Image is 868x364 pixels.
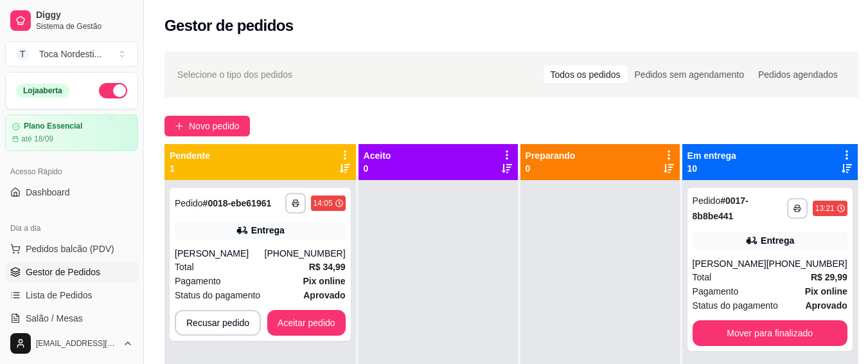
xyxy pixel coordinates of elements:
[26,242,114,255] span: Pedidos balcão (PDV)
[811,272,847,282] strong: R$ 29,99
[26,186,70,199] span: Dashboard
[265,247,346,260] div: [PHONE_NUMBER]
[5,285,138,305] a: Lista de Pedidos
[16,48,29,60] span: T
[36,21,133,32] span: Sistema de Gestão
[805,286,847,296] strong: Pix online
[693,320,847,346] button: Mover para finalizado
[164,15,294,36] h2: Gestor de pedidos
[36,338,118,349] span: [EMAIL_ADDRESS][DOMAIN_NAME]
[526,149,576,162] p: Preparando
[751,66,845,84] div: Pedidos agendados
[5,182,138,203] a: Dashboard
[5,218,138,239] div: Dia a dia
[39,48,102,60] div: Toca Nordesti ...
[26,289,93,302] span: Lista de Pedidos
[175,260,194,274] span: Total
[175,310,261,336] button: Recusar pedido
[761,234,794,247] div: Entrega
[303,290,345,300] strong: aprovado
[170,149,210,162] p: Pendente
[687,162,736,175] p: 10
[26,266,100,278] span: Gestor de Pedidos
[24,122,82,131] article: Plano Essencial
[5,308,138,329] a: Salão / Mesas
[544,66,628,84] div: Todos os pedidos
[364,162,391,175] p: 0
[189,119,240,133] span: Novo pedido
[766,257,847,270] div: [PHONE_NUMBER]
[5,114,138,151] a: Plano Essencialaté 18/09
[175,288,260,302] span: Status do pagamento
[5,5,138,36] a: DiggySistema de Gestão
[16,84,69,98] div: Loja aberta
[175,274,221,288] span: Pagamento
[815,203,835,214] div: 13:21
[364,149,391,162] p: Aceito
[36,10,133,21] span: Diggy
[5,239,138,259] button: Pedidos balcão (PDV)
[5,161,138,182] div: Acesso Rápido
[628,66,751,84] div: Pedidos sem agendamento
[5,41,138,67] button: Select a team
[175,247,265,260] div: [PERSON_NAME]
[26,312,83,325] span: Salão / Mesas
[175,122,184,131] span: plus
[693,298,778,313] span: Status do pagamento
[309,262,346,272] strong: R$ 34,99
[693,196,748,221] strong: # 0017-8b8be441
[693,284,739,298] span: Pagamento
[303,276,345,286] strong: Pix online
[164,116,250,136] button: Novo pedido
[526,162,576,175] p: 0
[170,162,210,175] p: 1
[693,196,721,206] span: Pedido
[175,198,203,208] span: Pedido
[805,300,847,311] strong: aprovado
[203,198,272,208] strong: # 0018-ebe61961
[177,68,292,82] span: Selecione o tipo dos pedidos
[693,257,766,270] div: [PERSON_NAME]
[21,134,53,144] article: até 18/09
[267,310,346,336] button: Aceitar pedido
[693,270,712,284] span: Total
[99,83,127,98] button: Alterar Status
[687,149,736,162] p: Em entrega
[314,198,333,208] div: 14:05
[5,328,138,359] button: [EMAIL_ADDRESS][DOMAIN_NAME]
[5,262,138,282] a: Gestor de Pedidos
[251,224,285,237] div: Entrega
